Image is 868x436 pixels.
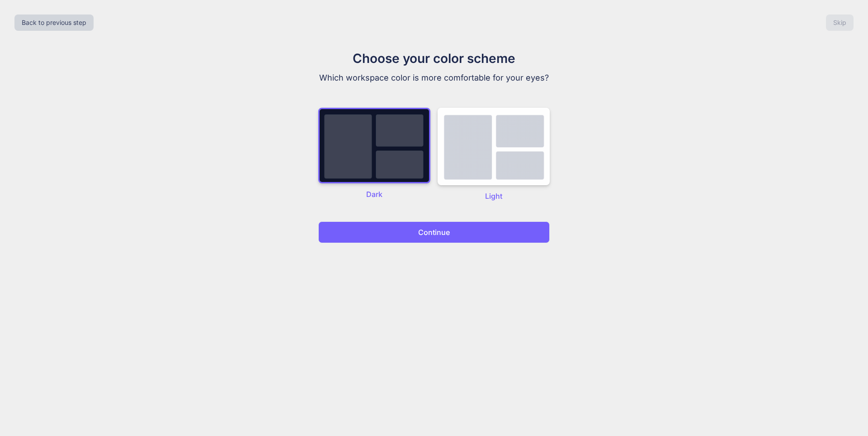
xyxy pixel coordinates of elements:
h1: Choose your color scheme [282,49,586,68]
button: Back to previous step [14,14,94,31]
img: dark [318,108,430,183]
p: Light [438,191,550,201]
p: Dark [318,189,430,200]
button: Skip [826,14,854,31]
p: Which workspace color is more comfortable for your eyes? [282,72,586,84]
button: Continue [318,221,550,243]
img: dark [438,108,550,185]
p: Continue [418,227,450,238]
